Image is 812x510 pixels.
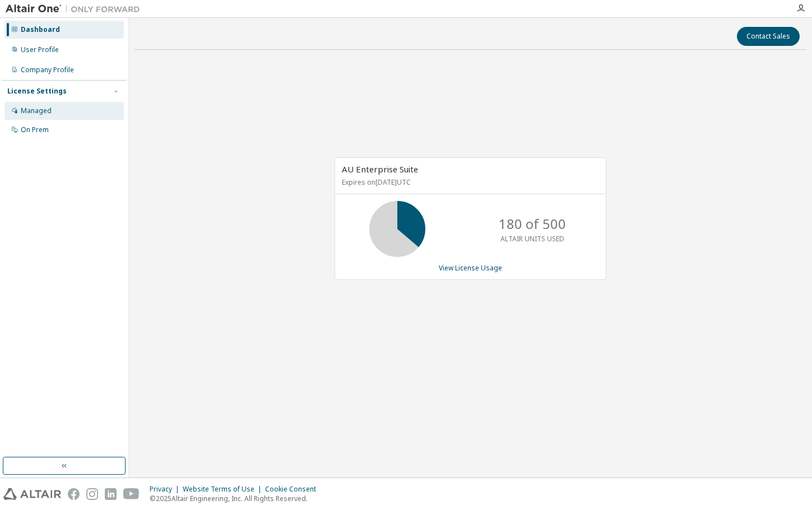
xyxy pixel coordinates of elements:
div: Dashboard [21,25,60,34]
img: youtube.svg [123,488,140,500]
p: ALTAIR UNITS USED [500,234,564,244]
img: Altair One [6,3,146,15]
img: instagram.svg [86,488,98,500]
a: View License Usage [439,263,502,273]
span: AU Enterprise Suite [342,163,418,175]
img: facebook.svg [68,488,80,500]
div: Privacy [150,485,183,494]
div: Managed [21,106,52,115]
p: Expires on [DATE] UTC [342,177,596,187]
p: © 2025 Altair Engineering, Inc. All Rights Reserved. [150,494,323,503]
button: Contact Sales [737,27,800,46]
p: 180 of 500 [499,214,566,233]
div: On Prem [21,125,49,134]
div: Company Profile [21,65,74,74]
img: altair_logo.svg [3,488,61,500]
div: Cookie Consent [265,485,323,494]
div: User Profile [21,45,59,54]
div: Website Terms of Use [183,485,265,494]
div: License Settings [7,87,67,96]
img: linkedin.svg [105,488,117,500]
